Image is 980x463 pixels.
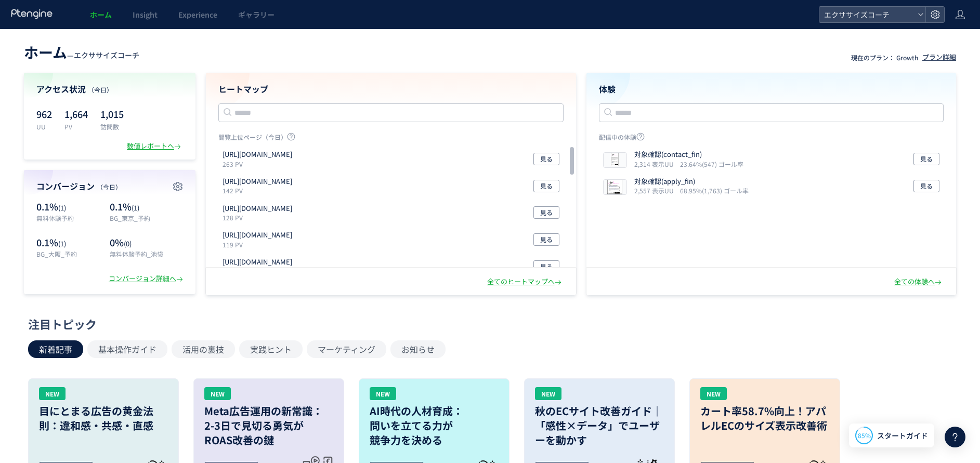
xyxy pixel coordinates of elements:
[58,239,66,248] span: (1)
[172,340,235,358] button: 活用の裏技
[58,203,66,213] span: (1)
[913,153,939,165] button: 見る
[24,42,67,62] span: ホーム
[110,236,183,249] p: 0%
[604,180,626,194] img: 510b07899b16470ee8140da9b665b1571721111989863.png
[858,431,871,440] span: 85%
[218,83,564,95] h4: ヒートマップ
[36,180,183,192] h4: コンバージョン
[540,260,553,273] span: 見る
[239,340,303,358] button: 実践ヒント
[680,186,749,195] i: 68.95%(1,763) ゴール率
[533,233,559,246] button: 見る
[894,277,944,287] div: 全ての体験へ
[178,9,217,20] span: Experience
[370,387,396,400] div: NEW
[533,153,559,165] button: 見る
[36,214,104,222] p: 無料体験予約
[132,203,139,213] span: (1)
[204,404,333,447] h3: Meta広告運用の新常識： 2-3日で見切る勇気が ROAS改善の鍵
[36,122,52,131] p: UU
[36,236,104,249] p: 0.1%
[100,122,124,131] p: 訪問数
[223,230,292,240] p: https://exercisecoach.co.jp/column/53672
[218,133,564,145] p: 閲覧上位ページ（今日）
[127,141,183,151] div: 数値レポートへ
[223,257,292,267] p: https://exercisecoach.co.jp/apply
[599,83,944,95] h4: 体験
[28,316,947,332] div: 注目トピック
[110,249,183,258] p: 無料体験予約_池袋
[634,160,678,168] i: 2,314 表示UU
[540,153,553,165] span: 見る
[920,153,933,165] span: 見る
[535,404,664,447] h3: 秋のECサイト改善ガイド｜「感性×データ」でユーザーを動かす
[204,387,231,400] div: NEW
[634,186,678,195] i: 2,557 表示UU
[920,180,933,192] span: 見る
[223,177,292,187] p: https://exercisecoach.co.jp/lp5
[90,9,112,20] span: ホーム
[64,105,88,122] p: 1,664
[821,7,913,22] span: エクササイズコーチ
[533,180,559,192] button: 見る
[533,206,559,219] button: 見る
[124,239,132,248] span: (0)
[36,200,104,214] p: 0.1%
[64,122,88,131] p: PV
[74,50,139,60] span: エクササイズコーチ
[634,177,744,187] p: 対象確認(apply_fin)
[922,52,956,62] div: プラン詳細
[97,182,122,191] span: （今日）
[238,9,275,20] span: ギャラリー
[370,404,499,447] h3: AI時代の人材育成： 問いを立てる力が 競争力を決める
[100,105,124,122] p: 1,015
[223,204,292,214] p: https://shapes-international.co.jp/hain-pilates
[110,200,183,214] p: 0.1%
[390,340,446,358] button: お知らせ
[599,133,944,145] p: 配信中の体験
[634,150,739,160] p: 対象確認(contact_fin)
[223,267,296,276] p: 46 PV
[540,180,553,192] span: 見る
[223,213,296,222] p: 128 PV
[87,340,167,358] button: 基本操作ガイド
[307,340,386,358] button: マーケティング
[851,53,918,62] p: 現在のプラン： Growth
[223,160,296,168] p: 263 PV
[680,160,743,168] i: 23.64%(547) ゴール率
[700,387,727,400] div: NEW
[39,404,168,433] h3: 目にとまる広告の黄金法則：違和感・共感・直感
[913,180,939,192] button: 見る
[109,274,185,284] div: コンバージョン詳細へ
[535,387,561,400] div: NEW
[540,233,553,246] span: 見る
[36,105,52,122] p: 962
[28,340,83,358] button: 新着記事
[24,42,139,62] div: —
[223,150,292,160] p: https://shapes-international.co.jp/home/cam11
[88,85,113,94] span: （今日）
[36,249,104,258] p: BG_大阪_予約
[36,83,183,95] h4: アクセス状況
[604,153,626,167] img: 0de609a69396425248617afdb2a8d67e1722504338188.png
[39,387,66,400] div: NEW
[487,277,564,287] div: 全てのヒートマップへ
[700,404,829,433] h3: カート率58.7%向上！アパレルECのサイズ表示改善術
[540,206,553,219] span: 見る
[533,260,559,273] button: 見る
[110,214,183,222] p: BG_東京_予約
[223,240,296,249] p: 119 PV
[877,430,928,441] span: スタートガイド
[223,186,296,195] p: 142 PV
[133,9,158,20] span: Insight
